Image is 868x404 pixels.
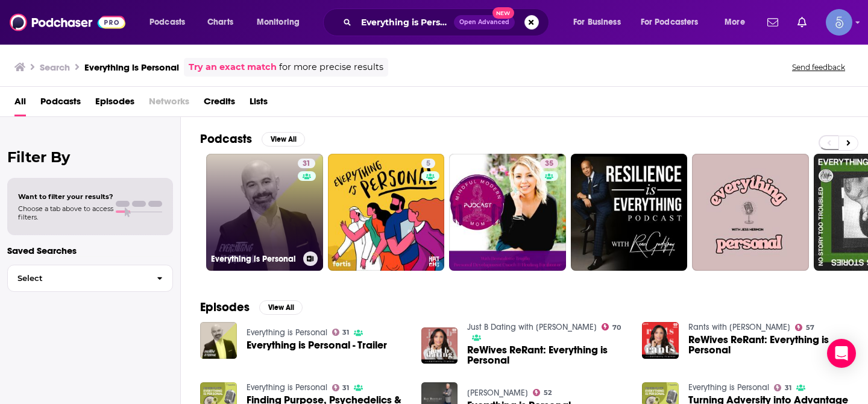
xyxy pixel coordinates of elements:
a: EpisodesView All [200,300,303,315]
span: 31 [303,158,310,170]
span: Podcasts [149,14,185,31]
a: Try an exact match [189,60,277,74]
span: For Business [573,14,621,31]
a: Everything is Personal [247,382,327,393]
img: Everything is Personal - Trailer [200,322,237,359]
a: ReWives ReRant: Everything is Personal [688,335,849,355]
input: Search podcasts, credits, & more... [356,13,454,32]
a: Charts [200,13,241,32]
span: More [725,14,745,31]
a: Podcasts [40,92,81,116]
span: Logged in as Spiral5-G1 [826,9,852,36]
button: open menu [633,13,716,32]
button: View All [259,300,303,315]
button: open menu [565,13,636,32]
button: open menu [716,13,760,32]
p: Saved Searches [7,245,173,256]
span: Open Advanced [459,19,509,25]
span: New [492,7,514,19]
h3: Everything is Personal [211,254,298,264]
a: ReWives ReRant: Everything is Personal [467,345,627,365]
a: 31Everything is Personal [206,154,323,271]
img: Podchaser - Follow, Share and Rate Podcasts [10,11,125,34]
a: 31 [332,384,350,391]
span: 31 [785,385,791,391]
a: 5 [328,154,445,271]
a: 35 [540,159,558,168]
span: 31 [342,385,349,391]
button: open menu [141,13,201,32]
a: 57 [795,324,814,331]
img: ReWives ReRant: Everything is Personal [421,327,458,364]
span: 57 [806,325,814,330]
span: 31 [342,330,349,335]
a: 35 [449,154,566,271]
h2: Filter By [7,148,173,166]
button: Send feedback [788,62,849,72]
a: Everything is Personal [688,382,769,393]
div: Open Intercom Messenger [827,339,856,368]
a: Just B Dating with Bethenny Frankel [467,322,597,332]
a: Rants with Bethenny Frankel [688,322,790,332]
button: open menu [248,13,315,32]
h3: Everything is Personal [84,62,179,73]
a: 5 [421,159,435,168]
a: 31 [774,384,791,391]
span: Monitoring [257,14,300,31]
a: Everything is Personal [247,327,327,338]
span: 35 [545,158,553,170]
span: Want to filter your results? [18,192,113,201]
img: User Profile [826,9,852,36]
span: Charts [207,14,233,31]
a: Ray Bentley [467,388,528,398]
a: PodcastsView All [200,131,305,147]
h3: Search [40,62,70,73]
img: ReWives ReRant: Everything is Personal [642,322,679,359]
h2: Episodes [200,300,250,315]
span: For Podcasters [641,14,699,31]
h2: Podcasts [200,131,252,147]
a: Episodes [95,92,134,116]
a: 52 [533,389,552,396]
a: 31 [332,329,350,336]
a: 70 [602,323,621,330]
span: Select [8,274,147,282]
span: 70 [612,325,621,330]
div: Search podcasts, credits, & more... [335,8,561,36]
a: Show notifications dropdown [793,12,811,33]
span: Choose a tab above to access filters. [18,204,113,221]
a: Lists [250,92,268,116]
a: Everything is Personal - Trailer [247,340,387,350]
span: 52 [544,390,552,396]
a: Credits [204,92,235,116]
a: Show notifications dropdown [763,12,783,33]
a: All [14,92,26,116]
a: 31 [298,159,315,168]
span: Networks [149,92,189,116]
button: View All [262,132,305,147]
button: Show profile menu [826,9,852,36]
button: Select [7,265,173,292]
span: 5 [426,158,430,170]
span: for more precise results [279,60,383,74]
button: Open AdvancedNew [454,15,515,30]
